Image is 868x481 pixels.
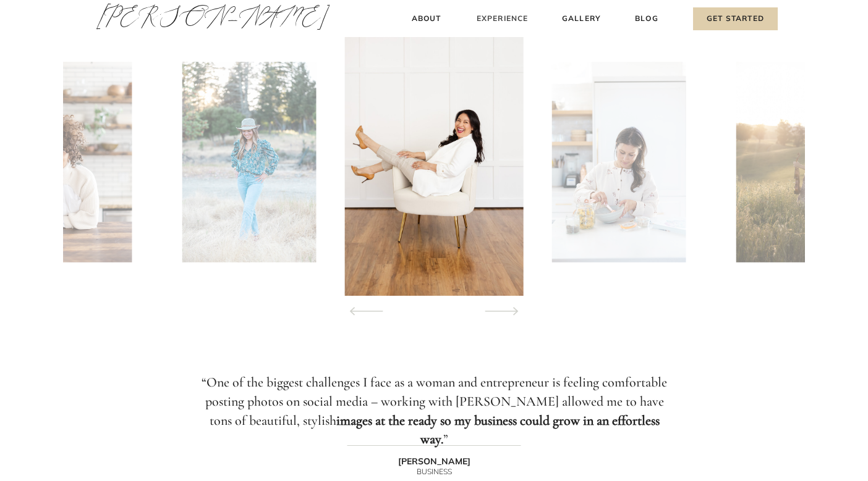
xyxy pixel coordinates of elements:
a: Experience [475,12,530,25]
img: Woman wearing white blazer and tan pants with brown heels sitting on a white art deco chair with ... [345,28,524,296]
h2: “One of the biggest challenges I face as a woman and entrepreneur is feeling comfortable posting ... [195,373,674,433]
a: Gallery [561,12,602,25]
a: Get Started [693,7,778,30]
img: Woman in a neutral bright kitchen working with her ayurvedic herbs. [551,62,685,262]
h3: BUSINESS [391,467,477,476]
h3: [PERSON_NAME] [391,456,477,466]
a: Blog [632,12,661,25]
img: Woman walking in a Marin county field with her head looking down as she is walking. [182,62,316,262]
b: images at the ready so my business could grow in an effortless way. [336,412,660,448]
a: About [408,12,445,25]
